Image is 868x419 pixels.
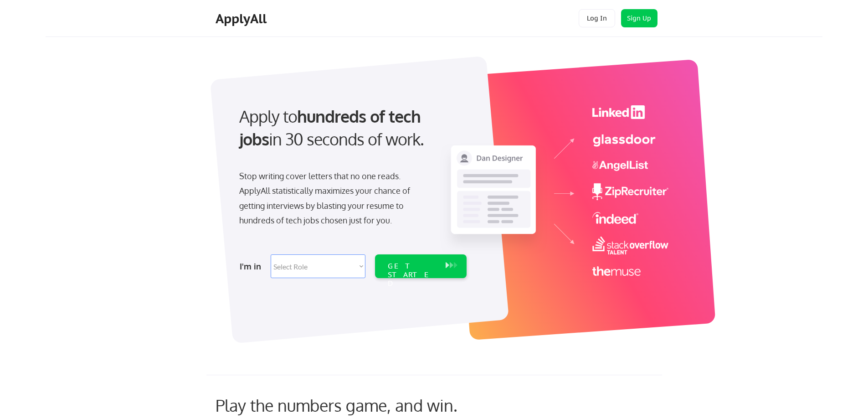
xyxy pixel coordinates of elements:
div: I'm in [240,259,265,274]
strong: hundreds of tech jobs [239,106,425,149]
button: Log In [579,9,615,27]
div: Apply to in 30 seconds of work. [239,105,463,151]
div: Play the numbers game, and win. [216,395,498,415]
div: GET STARTED [388,262,437,288]
div: Stop writing cover letters that no one reads. ApplyAll statistically maximizes your chance of get... [239,169,426,228]
button: Sign Up [621,9,657,27]
div: ApplyAll [216,11,269,26]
